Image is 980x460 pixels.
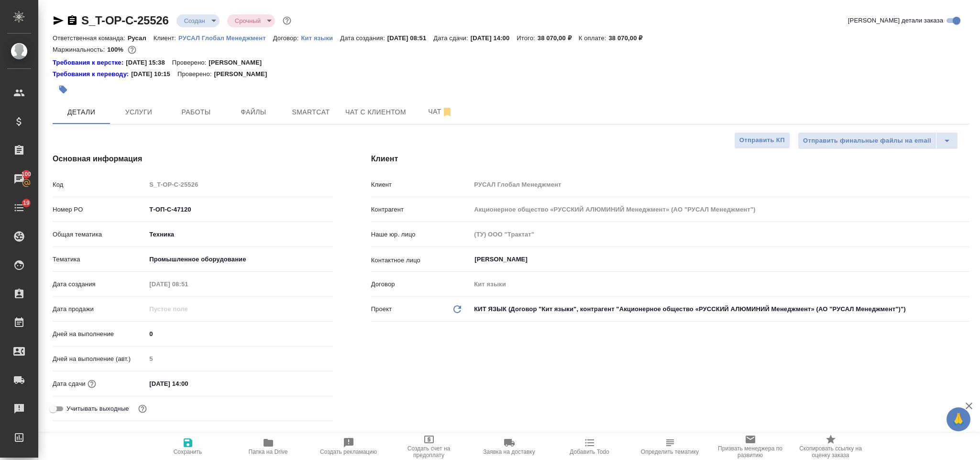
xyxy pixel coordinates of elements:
span: Чат с клиентом [345,106,406,118]
span: [PERSON_NAME] детали заказа [848,16,943,25]
input: Пустое поле [146,178,332,191]
button: Скопировать ссылку для ЯМессенджера [53,15,64,26]
button: Сохранить [148,433,228,460]
p: Дней на выполнение (авт.) [53,354,146,364]
span: Определить тематику [641,449,699,455]
div: КИТ ЯЗЫК (Договор "Кит языки", контрагент "Акционерное общество «РУССКИЙ АЛЮМИНИЙ Менеджмент» (АО... [471,301,969,317]
p: 100% [107,46,126,53]
button: Доп статусы указывают на важность/срочность заказа [281,14,293,27]
p: РУСАЛ Глобал Менеджмент [178,34,273,42]
span: 🙏 [950,409,967,429]
span: Отправить КП [739,135,785,146]
p: Проверено: [177,69,214,79]
div: Создан [176,14,220,27]
span: 19 [17,198,35,208]
button: Скопировать ссылку на оценку заказа [791,433,871,460]
span: Отправить финальные файлы на email [803,135,931,146]
svg: Отписаться [441,106,453,118]
p: Итого: [517,34,537,42]
h4: Клиент [371,153,969,165]
a: 19 [2,196,36,220]
span: Чат [418,106,463,118]
p: Проект [371,304,392,314]
p: Общая тематика [53,230,146,239]
p: [DATE] 08:51 [387,34,434,42]
input: Пустое поле [471,202,969,216]
button: Отправить КП [734,132,790,149]
span: Детали [58,106,104,118]
span: Учитывать выходные [66,404,129,414]
p: Код [53,180,146,190]
p: Маржинальность: [53,46,107,53]
button: Отправить финальные файлы на email [798,132,936,149]
button: Скопировать ссылку [66,15,78,26]
p: Дата продажи [53,304,146,314]
div: Нажми, чтобы открыть папку с инструкцией [53,69,131,79]
input: Пустое поле [146,352,332,366]
p: Дата создания [53,280,146,289]
p: Наше юр. лицо [371,230,471,239]
span: Папка на Drive [249,449,288,455]
button: Если добавить услуги и заполнить их объемом, то дата рассчитается автоматически [86,378,98,390]
p: Договор [371,280,471,289]
p: [DATE] 15:38 [126,58,172,67]
a: Кит языки [301,34,340,42]
p: Кит языки [301,34,340,42]
input: Пустое поле [146,302,230,316]
input: Пустое поле [146,277,230,291]
input: ✎ Введи что-нибудь [146,377,230,391]
p: [PERSON_NAME] [214,69,274,79]
button: Создать счет на предоплату [389,433,469,460]
button: Выбери, если сб и вс нужно считать рабочими днями для выполнения заказа. [136,403,149,415]
input: Пустое поле [471,227,969,241]
p: Дней на выполнение [53,329,146,339]
input: ✎ Введи что-нибудь [146,202,332,216]
p: Дата создания: [340,34,387,42]
span: Создать рекламацию [320,449,377,455]
span: Услуги [116,106,162,118]
p: Ответственная команда: [53,34,128,42]
p: Контрагент [371,205,471,214]
button: Open [964,258,966,260]
button: Срочный [232,17,264,25]
p: Номер PO [53,205,146,214]
button: Призвать менеджера по развитию [710,433,791,460]
p: Проверено: [172,58,209,67]
span: Скопировать ссылку на оценку заказа [796,445,865,459]
a: 100 [2,167,36,191]
button: Папка на Drive [228,433,308,460]
p: 38 070,00 ₽ [538,34,579,42]
button: Создать рекламацию [308,433,389,460]
p: Дата сдачи [53,379,86,389]
input: Пустое поле [471,178,969,191]
span: 100 [16,169,37,179]
p: Русал [128,34,154,42]
p: К оплате: [579,34,609,42]
button: 0.00 RUB; [126,44,138,56]
p: Контактное лицо [371,256,471,265]
span: Smartcat [288,106,334,118]
div: Техника [146,226,332,243]
span: Сохранить [174,449,202,455]
button: Добавить Todo [550,433,630,460]
div: Создан [227,14,275,27]
button: Определить тематику [630,433,710,460]
p: Клиент [371,180,471,190]
a: РУСАЛ Глобал Менеджмент [178,34,273,42]
span: Файлы [231,106,276,118]
div: Нажми, чтобы открыть папку с инструкцией [53,58,126,67]
p: Договор: [273,34,301,42]
div: Промышленное оборудование [146,251,332,268]
h4: Основная информация [53,153,333,165]
p: 38 070,00 ₽ [608,34,650,42]
p: [DATE] 14:00 [471,34,517,42]
span: Призвать менеджера по развитию [716,445,785,459]
span: Создать счет на предоплату [395,445,463,459]
a: Требования к верстке: [53,58,126,67]
a: S_T-OP-C-25526 [81,14,169,27]
p: Клиент: [154,34,178,42]
button: Добавить тэг [53,79,74,100]
div: split button [798,132,958,149]
button: 🙏 [947,407,970,431]
input: ✎ Введи что-нибудь [146,327,332,341]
